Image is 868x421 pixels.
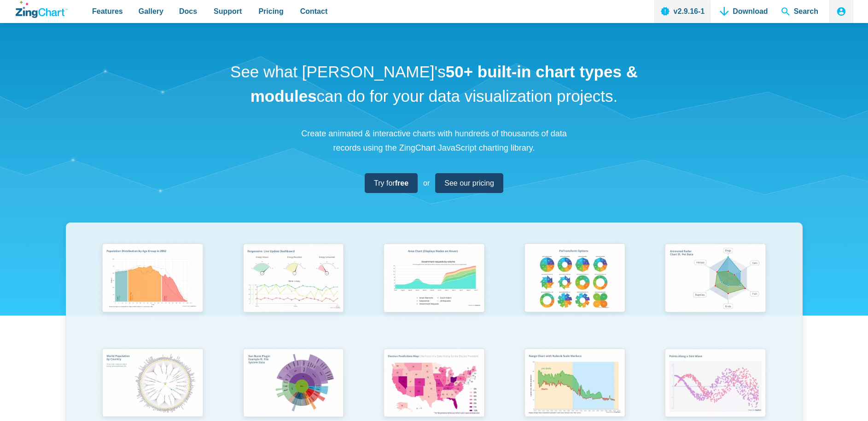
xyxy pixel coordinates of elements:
[179,5,197,18] span: Docs
[214,5,242,18] span: Support
[374,177,408,189] span: Try for
[659,239,771,319] img: Animated Radar Chart ft. Pet Data
[92,5,123,18] span: Features
[237,239,350,319] img: Responsive Live Update Dashboard
[296,127,572,155] p: Create animated & interactive charts with hundreds of thousands of data records using the ZingCha...
[96,239,209,319] img: Population Distribution by Age Group in 2052
[82,239,223,344] a: Population Distribution by Age Group in 2052
[16,1,68,18] a: ZingChart Logo. Click to return to the homepage
[378,239,490,319] img: Area Chart (Displays Nodes on Hover)
[258,5,283,18] span: Pricing
[518,239,631,319] img: Pie Transform Options
[300,5,328,18] span: Contact
[139,5,163,18] span: Gallery
[435,173,503,193] a: See our pricing
[395,179,408,187] strong: free
[364,239,505,344] a: Area Chart (Displays Nodes on Hover)
[444,177,494,189] span: See our pricing
[423,177,430,189] span: or
[223,239,364,344] a: Responsive Live Update Dashboard
[250,63,638,105] strong: 50+ built-in chart types & modules
[645,239,786,344] a: Animated Radar Chart ft. Pet Data
[227,60,641,108] h1: See what [PERSON_NAME]'s can do for your data visualization projects.
[504,239,645,344] a: Pie Transform Options
[365,173,418,193] a: Try forfree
